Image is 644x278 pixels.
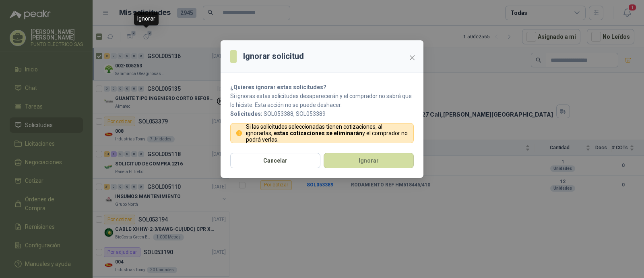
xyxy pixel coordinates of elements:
[324,153,414,168] button: Ignorar
[409,54,415,61] span: close
[230,92,414,109] p: Si ignoras estas solicitudes desaparecerán y el comprador no sabrá que lo hiciste. Esta acción no...
[243,50,304,63] h3: Ignorar solicitud
[230,109,414,118] p: SOL053388, SOL053389
[274,130,362,136] strong: estas cotizaciones se eliminarán
[230,111,262,117] b: Solicitudes:
[406,51,419,64] button: Close
[230,84,326,90] strong: ¿Quieres ignorar estas solicitudes?
[246,123,409,143] p: Si las solicitudes seleccionadas tienen cotizaciones, al ignorarlas, y el comprador no podrá verlas.
[230,153,320,168] button: Cancelar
